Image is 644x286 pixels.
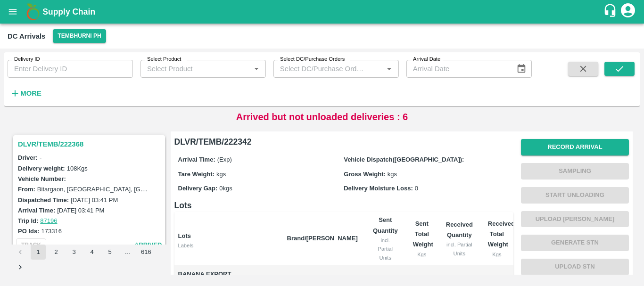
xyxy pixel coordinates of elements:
[178,241,280,250] div: Labels
[488,220,515,248] b: Received Total Weight
[18,217,38,224] label: Trip Id:
[24,2,42,21] img: logo
[344,156,464,163] label: Vehicle Dispatch([GEOGRAPHIC_DATA]):
[178,269,280,280] span: Banana Export
[2,1,24,23] button: open drawer
[18,154,38,161] label: Driver:
[14,56,40,63] label: Delivery ID
[18,228,40,235] label: PO Ids:
[521,139,629,155] button: Record Arrival
[406,60,509,78] input: Arrival Date
[446,221,473,238] b: Received Quantity
[287,235,358,242] b: Brand/[PERSON_NAME]
[174,135,513,148] h6: DLVR/TEMB/222342
[619,2,636,22] div: account of current user
[18,138,163,150] h3: DLVR/TEMB/222368
[49,245,64,260] button: Go to page 2
[219,185,232,192] span: 0 kgs
[134,240,162,251] span: arrived
[8,85,44,101] button: More
[41,228,62,235] label: 173316
[71,196,118,204] label: [DATE] 03:41 PM
[344,185,413,192] label: Delivery Moisture Loss:
[217,156,232,163] span: (Exp)
[512,60,530,78] button: Choose date
[138,245,154,260] button: Go to page 616
[102,245,117,260] button: Go to page 5
[18,186,35,193] label: From:
[388,171,397,178] span: kgs
[57,207,104,214] label: [DATE] 03:41 PM
[178,232,191,239] b: Lots
[67,165,88,172] label: 108 Kgs
[373,236,398,262] div: incl. Partial Units
[415,185,418,192] span: 0
[18,165,65,172] label: Delivery weight:
[8,30,45,42] div: DC Arrivals
[280,56,345,63] label: Select DC/Purchase Orders
[37,185,265,193] label: Bitargaon, [GEOGRAPHIC_DATA], [GEOGRAPHIC_DATA], [GEOGRAPHIC_DATA]
[147,56,181,63] label: Select Product
[13,260,28,275] button: Go to next page
[216,171,226,178] span: kgs
[413,220,433,248] b: Sent Total Weight
[8,60,133,78] input: Enter Delivery ID
[18,196,69,204] label: Dispatched Time:
[413,56,440,63] label: Arrival Date
[20,90,41,97] strong: More
[18,207,55,214] label: Arrival Time:
[446,240,473,258] div: incl. Partial Units
[18,175,66,182] label: Vehicle Number:
[236,110,408,124] p: Arrived but not unloaded deliveries : 6
[276,63,368,75] input: Select DC/Purchase Orders
[66,245,82,260] button: Go to page 3
[373,216,398,234] b: Sent Quantity
[413,250,431,259] div: Kgs
[178,185,218,192] label: Delivery Gap:
[84,245,99,260] button: Go to page 4
[40,154,41,161] span: -
[344,171,386,178] label: Gross Weight:
[143,63,248,75] input: Select Product
[250,63,263,75] button: Open
[174,199,513,212] h6: Lots
[120,248,135,257] div: …
[53,29,106,43] button: Select DC
[603,3,619,20] div: customer-support
[31,245,46,260] button: page 1
[42,7,95,16] b: Supply Chain
[178,156,215,163] label: Arrival Time:
[488,250,506,259] div: Kgs
[11,245,167,275] nav: pagination navigation
[178,171,215,178] label: Tare Weight:
[42,5,603,18] a: Supply Chain
[383,63,395,75] button: Open
[40,217,57,224] a: 87196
